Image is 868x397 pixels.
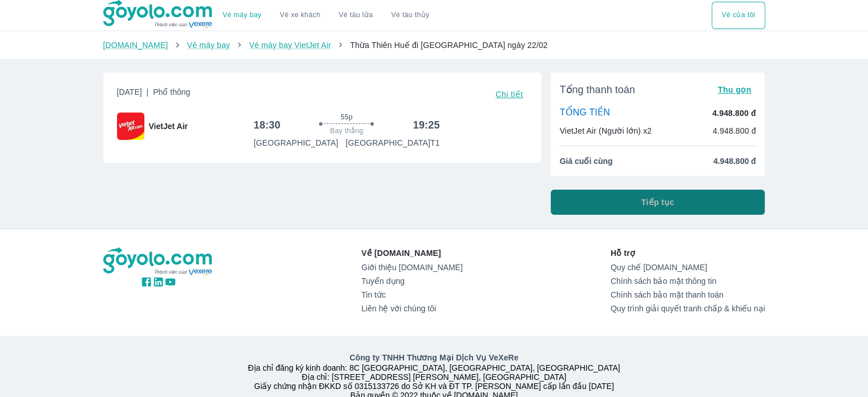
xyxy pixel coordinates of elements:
a: Chính sách bảo mật thanh toán [611,290,765,299]
a: Quy chế [DOMAIN_NAME] [611,263,765,272]
a: Giới thiệu [DOMAIN_NAME] [361,263,462,272]
h6: 19:25 [413,118,440,132]
span: 55p [341,113,353,122]
span: [DATE] [117,86,191,102]
p: TỔNG TIỀN [560,107,610,119]
a: Vé máy bay [187,41,230,50]
a: Liên hệ với chúng tôi [361,304,462,313]
span: 4.948.800 đ [713,155,756,167]
span: Phổ thông [153,87,190,97]
a: Tuyển dụng [361,276,462,286]
span: Giá cuối cùng [560,155,613,167]
p: Công ty TNHH Thương Mại Dịch Vụ VeXeRe [106,352,763,363]
span: Tổng thanh toán [560,83,635,97]
span: Thu gọn [718,85,752,94]
nav: breadcrumb [103,39,765,51]
p: VietJet Air (Người lớn) x2 [560,125,652,137]
a: Quy trình giải quyết tranh chấp & khiếu nại [611,304,765,313]
button: Thu gọn [713,82,756,98]
a: Tin tức [361,290,462,299]
span: VietJet Air [149,121,188,132]
span: Bay thẳng [330,126,364,135]
a: [DOMAIN_NAME] [103,41,168,50]
span: Thừa Thiên Huế đi [GEOGRAPHIC_DATA] ngày 22/02 [350,41,547,50]
p: Về [DOMAIN_NAME] [361,247,462,259]
button: Chi tiết [491,86,527,102]
p: [GEOGRAPHIC_DATA] T1 [346,137,440,149]
p: [GEOGRAPHIC_DATA] [253,137,338,149]
img: logo [103,247,214,276]
p: 4.948.800 đ [712,107,756,119]
a: Chính sách bảo mật thông tin [611,276,765,286]
button: Vé của tôi [712,2,765,29]
a: Vé máy bay VietJet Air [249,41,330,50]
button: Vé tàu thủy [382,2,438,29]
p: 4.948.800 đ [713,125,756,137]
a: Vé tàu lửa [330,2,382,29]
span: | [147,87,149,97]
a: Vé xe khách [280,11,320,19]
h6: 18:30 [253,118,280,132]
div: choose transportation mode [213,2,438,29]
p: Hỗ trợ [611,247,765,259]
span: Tiếp tục [641,197,675,208]
button: Tiếp tục [551,190,765,215]
span: Chi tiết [495,90,523,99]
div: choose transportation mode [712,2,765,29]
a: Vé máy bay [223,11,261,19]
